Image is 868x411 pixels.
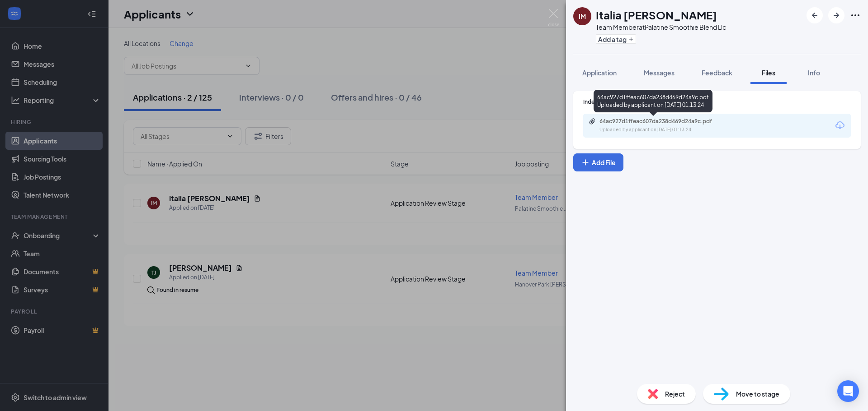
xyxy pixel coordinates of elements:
[762,69,775,77] span: Files
[808,69,820,77] span: Info
[628,37,634,42] svg: Plus
[807,7,823,23] button: ArrowLeftNew
[702,69,732,77] span: Feedback
[589,118,596,125] svg: Paperclip
[599,126,735,134] div: Uploaded by applicant on [DATE] 01:13:24
[579,12,586,21] div: IM
[582,69,617,77] span: Application
[644,69,675,77] span: Messages
[831,10,842,21] svg: ArrowRight
[599,118,726,125] div: 64ac927d1ffeac607da238d469d24a9c.pdf
[581,158,590,167] svg: Plus
[594,90,712,112] div: 64ac927d1ffeac607da238d469d24a9c.pdf Uploaded by applicant on [DATE] 01:13:24
[583,98,851,106] div: Indeed Resume
[573,153,623,171] button: Add FilePlus
[828,7,844,23] button: ArrowRight
[736,389,779,399] span: Move to stage
[665,389,685,399] span: Reject
[850,10,861,21] svg: Ellipses
[809,10,820,21] svg: ArrowLeftNew
[837,380,859,402] div: Open Intercom Messenger
[596,23,726,32] div: Team Member at Palatine Smoothie Blend Llc
[589,118,735,134] a: Paperclip64ac927d1ffeac607da238d469d24a9c.pdfUploaded by applicant on [DATE] 01:13:24
[596,7,717,23] h1: Italia [PERSON_NAME]
[596,34,636,44] button: PlusAdd a tag
[835,120,845,131] svg: Download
